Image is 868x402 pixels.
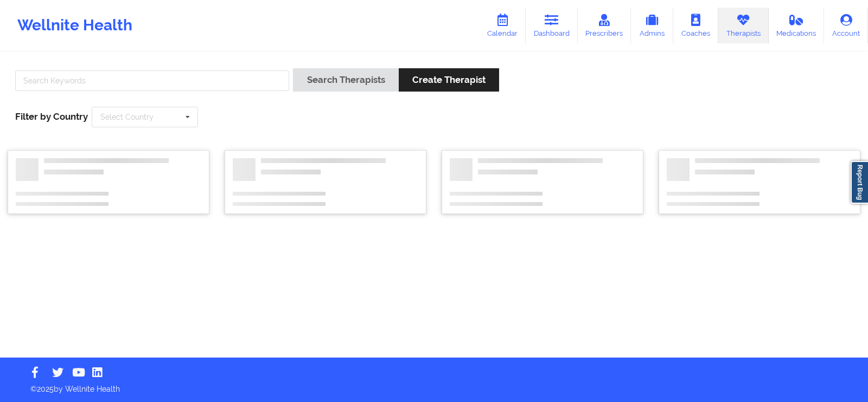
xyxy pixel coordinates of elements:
[578,8,631,43] a: Prescribers
[526,8,578,43] a: Dashboard
[673,8,718,43] a: Coaches
[769,8,825,43] a: Medications
[399,68,499,92] button: Create Therapist
[293,68,398,92] button: Search Therapists
[631,8,673,43] a: Admins
[15,70,289,91] input: Search Keywords
[23,376,845,394] p: © 2025 by Wellnite Health
[479,8,526,43] a: Calendar
[100,113,154,121] div: Select Country
[824,8,868,43] a: Account
[15,111,88,122] span: Filter by Country
[718,8,769,43] a: Therapists
[851,161,868,204] a: Report Bug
